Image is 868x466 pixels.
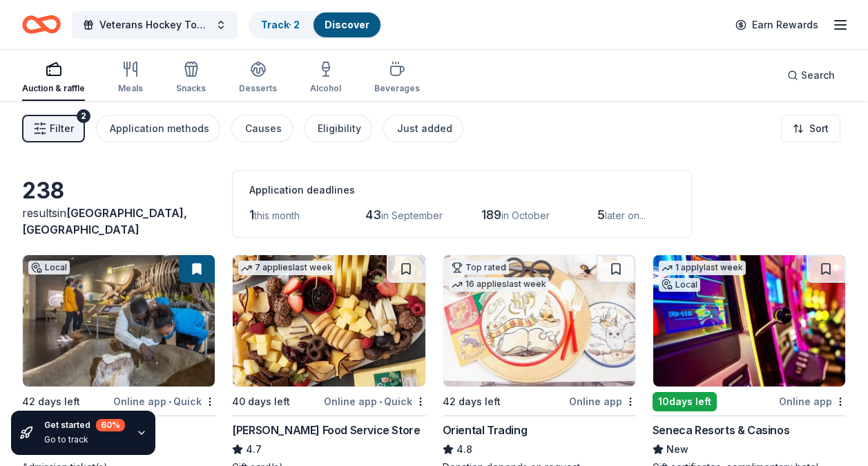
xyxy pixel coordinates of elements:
a: Track· 2 [261,19,300,30]
div: Online app Quick [324,393,426,410]
div: Meals [118,83,143,94]
button: Eligibility [304,115,372,142]
span: this month [254,209,300,221]
button: Track· 2Discover [249,11,382,39]
div: Eligibility [318,120,361,137]
button: Search [776,62,846,89]
div: Application methods [110,120,209,137]
div: Application deadlines [249,182,675,198]
div: Local [659,278,700,292]
img: Image for Oriental Trading [443,255,635,386]
div: [PERSON_NAME] Food Service Store [232,422,420,438]
span: 189 [481,207,501,222]
div: Get started [44,419,125,431]
span: 5 [597,207,605,222]
button: Sort [781,115,840,142]
button: Snacks [176,55,206,101]
span: [GEOGRAPHIC_DATA], [GEOGRAPHIC_DATA] [22,206,187,236]
div: Online app Quick [113,393,215,410]
div: Causes [245,120,282,137]
div: 2 [77,109,90,123]
button: Beverages [374,55,420,101]
span: 4.7 [246,441,262,458]
div: 42 days left [22,393,80,410]
span: in October [501,209,550,221]
div: 40 days left [232,393,290,410]
div: Go to track [44,434,125,445]
div: 42 days left [443,393,501,410]
div: 10 days left [653,392,717,411]
span: 43 [365,207,381,222]
div: Desserts [239,83,277,94]
button: Filter2 [22,115,85,142]
div: 60 % [96,419,125,431]
span: • [379,396,382,407]
a: Home [22,8,61,41]
a: Discover [325,19,369,30]
button: Causes [231,115,293,142]
div: 16 applies last week [449,277,549,292]
button: Application methods [96,115,220,142]
img: Image for Seneca Resorts & Casinos [653,255,845,386]
div: Alcohol [310,83,341,94]
div: Top rated [449,261,509,274]
span: in [22,206,187,236]
span: New [666,441,688,458]
div: Auction & raffle [22,83,85,94]
button: Auction & raffle [22,55,85,101]
div: Seneca Resorts & Casinos [653,422,789,438]
button: Just added [383,115,463,142]
div: 1 apply last week [659,261,746,275]
span: Veterans Hockey Tournament 10th annual [99,17,210,33]
span: Sort [809,120,829,137]
button: Desserts [239,55,277,101]
span: later on... [605,209,646,221]
button: Meals [118,55,143,101]
a: Earn Rewards [727,12,827,37]
div: Local [28,261,70,274]
div: Snacks [176,83,206,94]
button: Alcohol [310,55,341,101]
span: Search [801,67,835,84]
img: Image for Buffalo Museum of Science [23,255,215,386]
div: results [22,205,215,238]
div: Online app [569,393,636,410]
div: Beverages [374,83,420,94]
div: 238 [22,177,215,205]
img: Image for Gordon Food Service Store [233,255,425,386]
div: Online app [779,393,846,410]
div: Oriental Trading [443,422,528,438]
span: 1 [249,207,254,222]
span: in September [381,209,443,221]
span: • [168,396,171,407]
div: Just added [397,120,452,137]
span: 4.8 [456,441,472,458]
span: Filter [50,120,74,137]
button: Veterans Hockey Tournament 10th annual [72,11,238,39]
div: 7 applies last week [238,261,335,275]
